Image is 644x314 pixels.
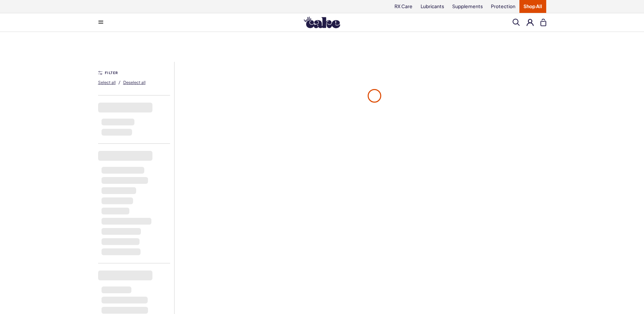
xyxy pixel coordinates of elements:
[123,77,146,88] button: Deselect all
[98,77,116,88] button: Select all
[118,79,121,85] span: /
[98,80,116,85] span: Select all
[304,17,340,28] img: Hello Cake
[123,80,146,85] span: Deselect all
